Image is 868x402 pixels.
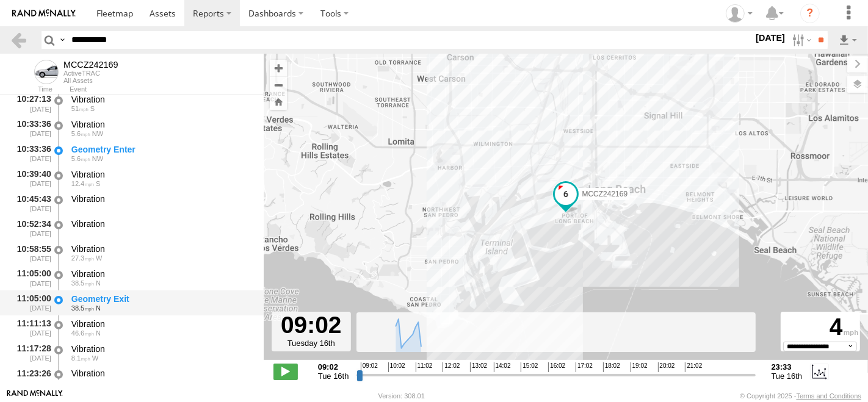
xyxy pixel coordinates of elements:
[63,77,118,84] div: All Assets
[71,279,94,287] span: 38.5
[71,119,252,130] div: Vibration
[63,70,118,77] div: ActiveTRAC
[10,92,52,115] div: 10:27:13 [DATE]
[71,304,94,312] span: 38.5
[318,371,349,381] span: Tue 16th Sep 2025
[71,329,94,337] span: 46.6
[92,155,103,162] span: Heading: 318
[273,364,298,379] label: Play/Stop
[787,31,814,49] label: Search Filter Options
[70,87,264,93] div: Event
[416,362,433,372] span: 11:02
[443,362,460,372] span: 12:02
[783,314,858,342] div: 4
[10,242,52,264] div: 10:58:55 [DATE]
[10,167,52,190] div: 10:39:40 [DATE]
[71,180,94,187] span: 12.4
[10,342,52,364] div: 11:17:28 [DATE]
[772,371,803,381] span: Tue 16th Sep 2025
[685,362,702,372] span: 21:02
[740,392,861,400] div: © Copyright 2025 -
[71,105,89,112] span: 51
[631,362,648,372] span: 19:02
[71,268,252,279] div: Vibration
[10,142,52,165] div: 10:33:36 [DATE]
[10,367,52,389] div: 11:23:26 [DATE]
[797,392,861,400] a: Terms and Conditions
[470,362,487,372] span: 13:02
[753,31,787,45] label: [DATE]
[71,343,252,354] div: Vibration
[548,362,565,372] span: 16:02
[12,9,76,18] img: rand-logo.svg
[10,117,52,140] div: 10:33:36 [DATE]
[582,189,627,198] span: MCCZ242169
[90,105,95,112] span: Heading: 184
[71,193,252,204] div: Vibration
[63,60,118,70] div: MCCZ242169 - View Asset History
[92,354,98,362] span: Heading: 285
[837,31,858,49] label: Export results as...
[270,93,287,110] button: Zoom Home
[772,362,803,371] strong: 23:33
[96,180,100,187] span: Heading: 159
[96,279,101,287] span: Heading: 9
[92,130,103,137] span: Heading: 318
[71,218,252,229] div: Vibration
[71,94,252,105] div: Vibration
[10,292,52,314] div: 11:05:00 [DATE]
[57,31,67,49] label: Search Query
[658,362,675,372] span: 20:02
[318,362,349,371] strong: 09:02
[71,318,252,329] div: Vibration
[10,267,52,289] div: 11:05:00 [DATE]
[71,155,90,162] span: 5.6
[270,76,287,93] button: Zoom out
[378,392,425,400] div: Version: 308.01
[361,362,378,372] span: 09:02
[576,362,593,372] span: 17:02
[722,4,757,23] div: Zulema McIntosch
[71,130,90,137] span: 5.6
[96,329,101,337] span: Heading: 5
[71,368,252,379] div: Vibration
[7,390,63,402] a: Visit our Website
[10,317,52,339] div: 11:11:13 [DATE]
[388,362,405,372] span: 10:02
[800,4,820,23] i: ?
[71,293,252,304] div: Geometry Exit
[96,304,101,312] span: Heading: 9
[270,60,287,76] button: Zoom in
[10,217,52,239] div: 10:52:34 [DATE]
[71,169,252,180] div: Vibration
[96,254,102,262] span: Heading: 274
[10,87,52,93] div: Time
[71,243,252,254] div: Vibration
[10,31,27,49] a: Back to previous Page
[10,192,52,215] div: 10:45:43 [DATE]
[71,254,94,262] span: 27.3
[494,362,511,372] span: 14:02
[71,144,252,155] div: Geometry Enter
[521,362,538,372] span: 15:02
[603,362,620,372] span: 18:02
[71,354,90,362] span: 8.1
